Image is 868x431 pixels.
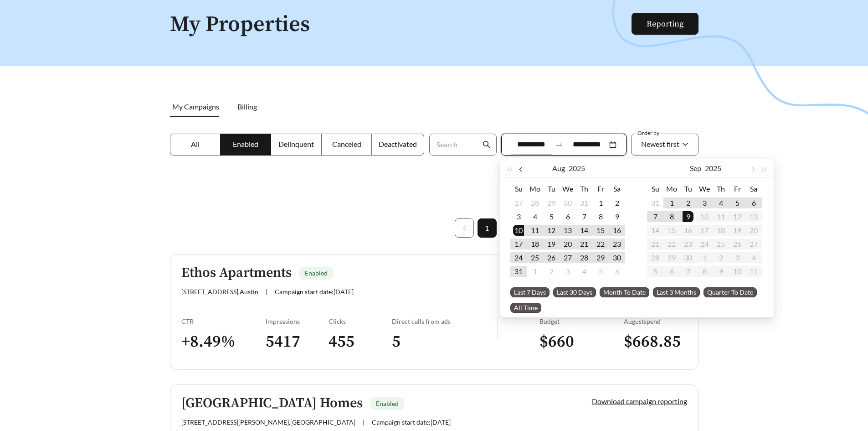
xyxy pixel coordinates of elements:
div: 6 [748,197,759,208]
h3: $ 668.85 [624,332,687,352]
button: 2025 [569,159,585,177]
td: 2025-09-07 [647,210,663,223]
div: 31 [513,266,524,277]
td: 2025-08-20 [560,237,576,251]
span: Last 7 Days [510,287,550,297]
td: 2025-09-04 [713,196,729,210]
span: [STREET_ADDRESS][PERSON_NAME] , [GEOGRAPHIC_DATA] [181,418,355,426]
th: Th [713,182,729,196]
td: 2025-08-10 [510,223,527,237]
div: 3 [513,211,524,222]
th: Fr [729,182,745,196]
h3: 5 [392,332,497,352]
td: 2025-08-14 [576,223,592,237]
a: Download campaign reporting [592,397,687,405]
div: 15 [595,225,606,236]
div: 25 [529,252,540,263]
span: Newest first [641,140,679,148]
div: Impressions [266,317,329,325]
div: 18 [529,239,540,249]
div: 13 [562,225,573,236]
td: 2025-09-01 [663,196,680,210]
h3: $ 660 [539,332,624,352]
td: 2025-08-19 [543,237,560,251]
td: 2025-08-31 [647,196,663,210]
div: August spend [624,317,687,325]
td: 2025-08-12 [543,223,560,237]
span: Enabled [305,269,328,277]
span: Enabled [376,400,399,407]
div: 2 [683,197,693,208]
div: 9 [611,211,622,222]
span: Quarter To Date [704,287,757,297]
div: 30 [611,252,622,263]
span: All [191,140,200,148]
div: 5 [595,266,606,277]
td: 2025-08-30 [609,251,625,265]
h3: 455 [329,332,392,352]
td: 2025-08-07 [576,210,592,223]
span: Campaign start date: [DATE] [275,288,354,296]
td: 2025-08-17 [510,237,527,251]
div: 16 [611,225,622,236]
td: 2025-08-25 [527,251,543,265]
div: CTR [181,317,266,325]
td: 2025-07-28 [527,196,543,210]
th: Su [510,182,527,196]
td: 2025-08-15 [592,223,609,237]
td: 2025-09-01 [527,265,543,278]
button: left [455,218,474,238]
div: Direct calls from ads [392,317,497,325]
div: 10 [513,225,524,236]
div: 30 [562,197,573,208]
td: 2025-08-11 [527,223,543,237]
div: 28 [529,197,540,208]
div: 27 [513,197,524,208]
div: 14 [579,225,590,236]
td: 2025-09-03 [560,265,576,278]
span: [STREET_ADDRESS] , Austin [181,288,258,296]
div: 29 [595,252,606,263]
div: 8 [595,211,606,222]
span: Month To Date [600,287,649,297]
div: 28 [579,252,590,263]
td: 2025-09-05 [592,265,609,278]
h5: [GEOGRAPHIC_DATA] Homes [181,396,363,411]
h5: Ethos Apartments [181,265,292,280]
div: 23 [611,239,622,249]
td: 2025-08-08 [592,210,609,223]
li: Previous Page [455,218,474,238]
button: Aug [552,159,565,177]
td: 2025-07-30 [560,196,576,210]
div: 6 [562,211,573,222]
span: Last 3 Months [653,287,700,297]
td: 2025-09-09 [680,210,696,223]
td: 2025-09-02 [543,265,560,278]
div: 21 [579,239,590,249]
th: Tu [680,182,696,196]
div: 3 [562,266,573,277]
li: 1 [478,218,497,238]
td: 2025-08-28 [576,251,592,265]
div: 9 [683,211,693,222]
td: 2025-09-08 [663,210,680,223]
div: 24 [513,252,524,263]
span: Enabled [233,140,258,148]
button: Sep [690,159,701,177]
span: swap-right [555,140,563,149]
span: left [462,226,467,231]
div: 17 [513,239,524,249]
div: Clicks [329,317,392,325]
td: 2025-08-02 [609,196,625,210]
span: My Campaigns [172,102,219,111]
div: 20 [562,239,573,249]
h3: 5417 [266,332,329,352]
div: 2 [611,197,622,208]
button: Reporting [632,13,699,35]
span: | [363,418,365,426]
span: All Time [510,303,541,313]
th: Th [576,182,592,196]
td: 2025-08-06 [560,210,576,223]
span: Delinquent [278,140,314,148]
